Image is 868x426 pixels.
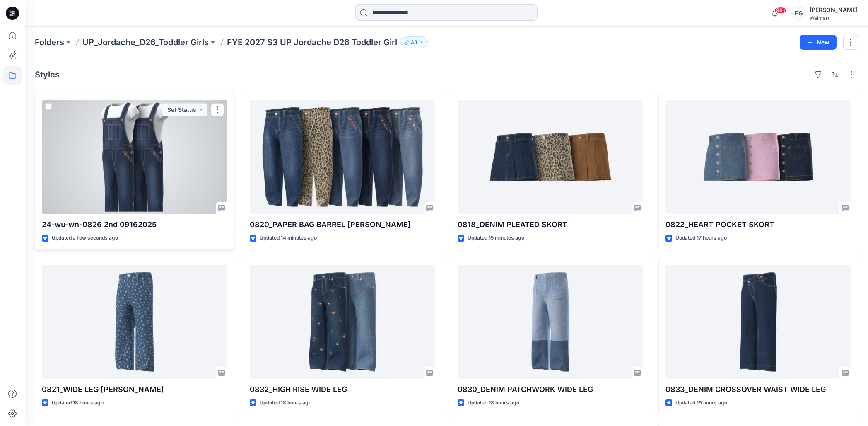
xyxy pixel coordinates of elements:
[665,265,851,379] a: 0833_DENIM CROSSOVER WAIST WIDE LEG
[468,234,524,242] p: Updated 15 minutes ago
[665,219,851,230] p: 0822_HEART POCKET SKORT
[458,100,643,214] a: 0818_DENIM PLEATED SKORT
[42,384,227,395] p: 0821_WIDE LEG [PERSON_NAME]
[250,219,435,230] p: 0820_PAPER BAG BARREL [PERSON_NAME]
[468,399,519,407] p: Updated 18 hours ago
[250,100,435,214] a: 0820_PAPER BAG BARREL JEAN
[260,234,317,242] p: Updated 14 minutes ago
[250,265,435,379] a: 0832_HIGH RISE WIDE LEG
[42,100,227,214] a: 24-wu-wn-0826 2nd 09162025
[42,219,227,230] p: 24-wu-wn-0826 2nd 09162025
[810,5,858,15] div: [PERSON_NAME]
[260,399,311,407] p: Updated 18 hours ago
[227,36,397,48] p: FYE 2027 S3 UP Jordache D26 Toddler Girl
[774,7,787,14] span: 99+
[400,36,428,48] button: 33
[458,219,643,230] p: 0818_DENIM PLEATED SKORT
[52,234,118,242] p: Updated a few seconds ago
[458,384,643,395] p: 0830_DENIM PATCHWORK WIDE LEG
[52,399,104,407] p: Updated 18 hours ago
[665,384,851,395] p: 0833_DENIM CROSSOVER WAIST WIDE LEG
[675,399,727,407] p: Updated 19 hours ago
[791,6,806,21] div: EG
[35,70,60,80] h4: Styles
[810,15,858,21] div: Walmart
[250,384,435,395] p: 0832_HIGH RISE WIDE LEG
[82,36,209,48] a: UP_Jordache_D26_Toddler Girls
[665,100,851,214] a: 0822_HEART POCKET SKORT
[35,36,64,48] a: Folders
[675,234,727,242] p: Updated 17 hours ago
[458,265,643,379] a: 0830_DENIM PATCHWORK WIDE LEG
[800,35,837,50] button: New
[42,265,227,379] a: 0821_WIDE LEG JEAN
[411,38,417,47] p: 33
